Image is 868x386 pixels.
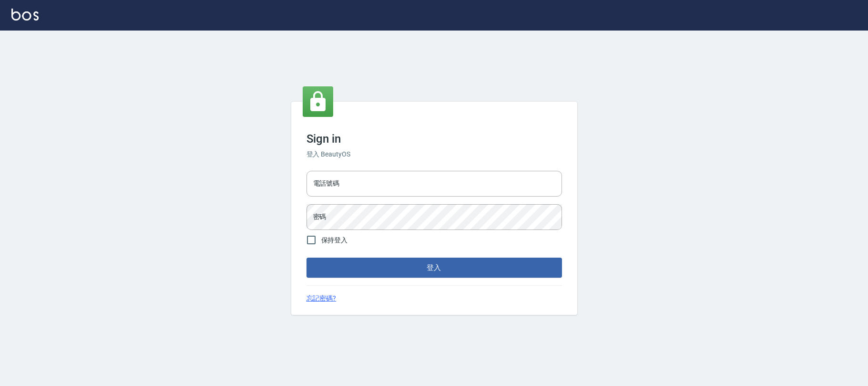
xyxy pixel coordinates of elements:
[306,258,562,278] button: 登入
[306,132,562,146] h3: Sign in
[306,293,337,303] a: 忘記密碼?
[306,149,562,159] h6: 登入 BeautyOS
[321,235,348,245] span: 保持登入
[11,9,39,21] img: Logo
